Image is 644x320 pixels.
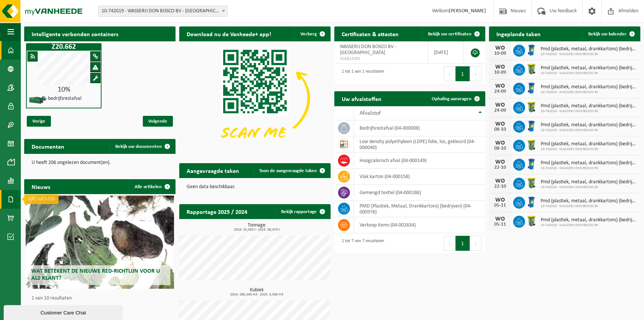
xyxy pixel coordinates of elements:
div: 1 tot 1 van 1 resultaten [338,66,384,82]
img: WB-0240-HPE-BE-01 [525,196,538,208]
td: verkoop items (04-001834) [354,217,486,233]
p: U heeft 206 ongelezen document(en). [32,160,168,165]
span: Bekijk uw documenten [115,144,162,149]
td: hoogcalorisch afval (04-000149) [354,153,486,169]
div: WO [493,178,508,184]
a: Bekijk uw documenten [109,139,175,154]
button: Previous [444,236,455,251]
span: 10-742019 - WASSERIJ DON BOSCO BV [541,128,637,133]
a: Toon de aangevraagde taken [253,163,330,178]
td: [DATE] [428,41,463,64]
img: Download de VHEPlus App [179,41,331,155]
div: 10-09 [493,70,508,75]
h2: Nieuws [24,179,58,194]
span: 10-742019 - WASSERIJ DON BOSCO BV [541,223,637,228]
div: 10% [27,86,101,94]
span: 2024: 286,240 m3 - 2025: 4,560 m3 [183,293,331,297]
div: 05-11 [493,203,508,208]
span: 10-742019 - WASSERIJ DON BOSCO BV [541,166,637,171]
div: 24-09 [493,89,508,94]
div: 08-10 [493,127,508,132]
img: WB-0240-HPE-GN-50 [525,101,538,113]
span: 10-742019 - WASSERIJ DON BOSCO BV [541,109,637,114]
span: 10-742019 - WASSERIJ DON BOSCO BV - SINT-NIKLAAS [99,6,227,16]
strong: [PERSON_NAME] [449,8,486,14]
td: vlak karton (04-000158) [354,169,486,185]
span: VLA614291 [340,56,423,62]
div: 05-11 [493,222,508,227]
img: WB-0240-HPE-BE-01 [525,158,538,170]
h2: Rapportage 2025 / 2024 [179,204,255,219]
span: Pmd (plastiek, metaal, drankkartons) (bedrijven) [541,46,637,52]
div: WO [493,216,508,222]
p: 1 van 10 resultaten [32,296,172,301]
span: Pmd (plastiek, metaal, drankkartons) (bedrijven) [541,160,637,166]
img: WB-0240-HPE-BE-01 [525,82,538,94]
div: WO [493,102,508,108]
button: 1 [455,236,470,251]
div: WO [493,121,508,127]
img: WB-0240-HPE-BE-01 [525,44,538,56]
img: HK-XZ-20-GN-01 [29,95,47,105]
span: Afvalstof [360,110,381,116]
button: Previous [444,66,455,81]
span: 10-742019 - WASSERIJ DON BOSCO BV [541,90,637,95]
h4: bedrijfsrestafval [48,96,81,101]
img: WB-0240-HPE-GN-50 [525,139,538,151]
img: WB-0240-HPE-GN-50 [525,177,538,189]
span: Pmd (plastiek, metaal, drankkartons) (bedrijven) [541,179,637,185]
span: 10-742019 - WASSERIJ DON BOSCO BV [541,71,637,76]
div: WO [493,64,508,70]
span: 2024: 32,455 t - 2025: 38,470 t [183,228,331,232]
div: WO [493,83,508,89]
span: Toon de aangevraagde taken [259,168,317,173]
div: WO [493,159,508,165]
span: Bekijk uw kalender [588,32,627,37]
div: WO [493,140,508,146]
div: 22-10 [493,165,508,170]
span: Pmd (plastiek, metaal, drankkartons) (bedrijven) [541,103,637,109]
td: PMD (Plastiek, Metaal, Drankkartons) (bedrijven) (04-000978) [354,201,486,217]
button: Next [470,236,482,251]
span: Pmd (plastiek, metaal, drankkartons) (bedrijven) [541,217,637,223]
div: 08-10 [493,146,508,151]
span: Pmd (plastiek, metaal, drankkartons) (bedrijven) [541,141,637,147]
h2: Certificaten & attesten [334,26,406,41]
h2: Ingeplande taken [489,26,548,41]
span: Pmd (plastiek, metaal, drankkartons) (bedrijven) [541,84,637,90]
h2: Download nu de Vanheede+ app! [179,26,278,41]
img: WB-0240-HPE-BE-01 [525,120,538,132]
img: WB-0240-HPE-GN-50 [525,215,538,227]
h2: Aangevraagde taken [179,163,247,178]
h1: Z20.662 [28,43,100,51]
button: Verberg [294,26,330,41]
span: Verberg [300,32,317,37]
span: WASSERIJ DON BOSCO BV - [GEOGRAPHIC_DATA] [340,44,396,56]
span: Vorige [27,116,51,127]
a: Alle artikelen [129,179,175,194]
span: 10-742019 - WASSERIJ DON BOSCO BV [541,147,637,152]
div: 24-09 [493,108,508,113]
span: Pmd (plastiek, metaal, drankkartons) (bedrijven) [541,198,637,204]
a: Ophaling aanvragen [426,91,484,106]
span: Wat betekent de nieuwe RED-richtlijn voor u als klant? [31,268,160,281]
span: 10-742019 - WASSERIJ DON BOSCO BV [541,204,637,209]
span: 10-742019 - WASSERIJ DON BOSCO BV [541,185,637,190]
span: Ophaling aanvragen [432,96,471,101]
a: Bekijk uw certificaten [422,26,484,41]
span: Pmd (plastiek, metaal, drankkartons) (bedrijven) [541,65,637,71]
span: 10-742019 - WASSERIJ DON BOSCO BV - SINT-NIKLAAS [98,6,228,17]
div: 1 tot 7 van 7 resultaten [338,235,384,251]
h2: Documenten [24,139,72,153]
div: 10-09 [493,51,508,56]
a: Wat betekent de nieuwe RED-richtlijn voor u als klant? [26,196,174,289]
button: 1 [455,66,470,81]
a: Bekijk uw kalender [582,26,640,41]
h3: Tonnage [183,223,331,232]
button: Next [470,66,482,81]
div: WO [493,45,508,51]
h3: Kubiek [183,288,331,297]
h2: Intelligente verbonden containers [24,26,176,41]
img: WB-0240-HPE-GN-50 [525,63,538,75]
